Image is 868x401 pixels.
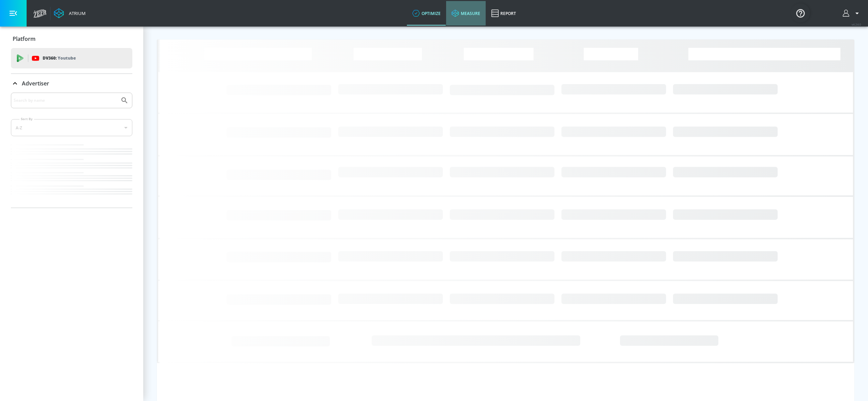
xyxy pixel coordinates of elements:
[19,117,34,121] label: Sort By
[66,10,86,16] div: Atrium
[13,35,35,43] p: Platform
[22,80,49,87] p: Advertiser
[486,1,521,26] a: Report
[446,1,486,26] a: measure
[43,54,76,62] p: DV360:
[407,1,446,26] a: optimize
[11,48,132,68] div: DV360: Youtube
[11,74,132,93] div: Advertiser
[11,29,132,48] div: Platform
[791,3,810,22] button: Open Resource Center
[852,22,861,26] span: v 4.24.0
[14,96,117,105] input: Search by name
[58,54,76,62] p: Youtube
[11,119,132,136] div: A-Z
[11,142,132,208] nav: list of Advertiser
[54,8,86,18] a: Atrium
[11,93,132,208] div: Advertiser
